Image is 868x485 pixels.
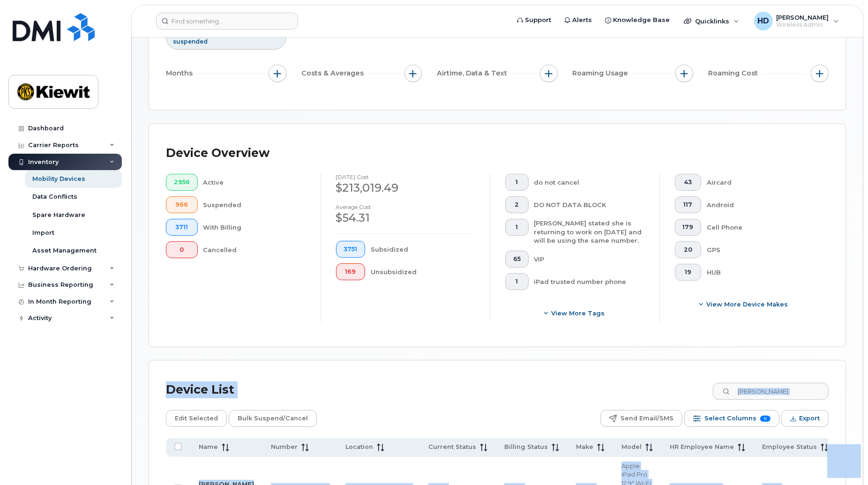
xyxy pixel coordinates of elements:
[706,300,788,309] span: View More Device Makes
[175,411,218,425] span: Edit Selected
[513,224,521,231] span: 1
[203,241,306,258] div: Cancelled
[748,12,846,30] div: Herby Dely
[174,224,190,231] span: 3711
[513,201,521,209] span: 2
[534,219,644,245] div: [PERSON_NAME] stated she is returning to work on [DATE] and will be using the same number.
[203,174,306,191] div: Active
[757,15,769,27] span: HD
[166,219,198,236] button: 3711
[675,196,702,213] button: 117
[336,263,366,280] button: 169
[682,224,693,231] span: 179
[166,241,198,258] button: 0
[682,179,693,186] span: 43
[713,383,829,400] input: Search Device List ...
[777,21,829,29] span: Wireless Admin
[534,251,644,268] div: VIP
[576,443,593,451] span: Make
[670,443,734,451] span: HR Employee Name
[156,13,298,30] input: Find something...
[707,264,814,281] div: HUB
[558,11,599,30] a: Alerts
[781,410,829,427] button: Export
[336,174,475,180] h4: [DATE] cost
[336,180,475,196] div: $213,019.49
[437,68,510,78] span: Airtime, Data & Text
[621,411,673,425] span: Send Email/SMS
[505,273,529,290] button: 1
[336,241,366,258] button: 3751
[301,68,367,78] span: Costs & Averages
[173,38,208,45] span: suspended
[505,196,529,213] button: 2
[505,219,529,236] button: 1
[762,443,817,451] span: Employee Status
[513,255,521,263] span: 65
[682,201,693,209] span: 117
[707,241,814,258] div: GPS
[428,443,476,451] span: Current Status
[199,443,218,451] span: Name
[336,204,475,210] h4: Average cost
[677,12,746,30] div: Quicklinks
[707,174,814,191] div: Aircard
[573,68,631,78] span: Roaming Usage
[707,219,814,236] div: Cell Phone
[371,241,475,258] div: Subsidized
[760,416,771,422] span: 11
[166,141,269,165] div: Device Overview
[166,378,234,402] div: Device List
[621,443,642,451] span: Model
[505,305,644,322] button: View more tags
[174,246,190,254] span: 0
[505,174,529,191] button: 1
[229,410,317,427] button: Bulk Suspend/Cancel
[600,410,682,427] button: Send Email/SMS
[203,196,306,213] div: Suspended
[174,201,190,209] span: 966
[166,196,198,213] button: 966
[613,15,670,25] span: Knowledge Base
[675,174,702,191] button: 43
[675,296,814,313] button: View More Device Makes
[707,196,814,213] div: Android
[684,410,779,427] button: Select Columns 11
[534,196,644,213] div: DO NOT DATA BLOCK
[708,68,761,78] span: Roaming Cost
[510,11,558,30] a: Support
[534,174,644,191] div: do not cancel
[551,309,605,318] span: View more tags
[203,219,306,236] div: With Billing
[675,241,702,258] button: 20
[166,174,198,191] button: 2956
[174,179,190,186] span: 2956
[344,246,357,253] span: 3751
[675,264,702,281] button: 19
[682,269,693,276] span: 19
[525,15,551,25] span: Support
[534,273,644,290] div: iPad trusted number phone
[505,251,529,268] button: 65
[513,278,521,285] span: 1
[513,179,521,186] span: 1
[704,411,756,425] span: Select Columns
[777,14,829,21] span: [PERSON_NAME]
[827,444,861,478] iframe: Messenger Launcher
[166,68,195,78] span: Months
[344,268,357,276] span: 169
[336,210,475,226] div: $54.31
[371,263,475,280] div: Unsubsidized
[345,443,373,451] span: Location
[572,15,592,25] span: Alerts
[675,219,702,236] button: 179
[166,410,227,427] button: Edit Selected
[238,411,308,425] span: Bulk Suspend/Cancel
[599,11,676,30] a: Knowledge Base
[695,17,729,25] span: Quicklinks
[504,443,548,451] span: Billing Status
[271,443,298,451] span: Number
[799,411,820,425] span: Export
[682,246,693,254] span: 20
